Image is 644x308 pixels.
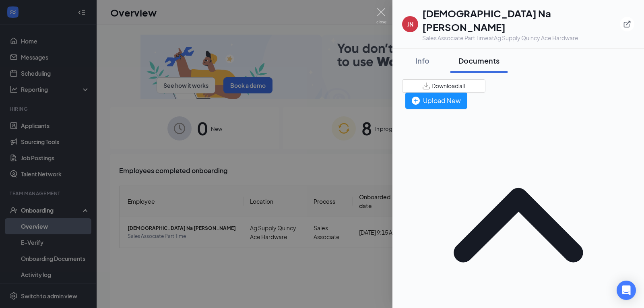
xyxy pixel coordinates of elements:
div: Open Intercom Messenger [617,281,636,300]
div: Documents [458,56,500,66]
div: Info [410,56,434,66]
button: ExternalLink [620,17,634,31]
button: Download all [402,79,485,93]
button: Upload New [405,93,467,109]
div: Upload New [412,95,461,105]
span: Download all [431,82,465,90]
div: JN [407,20,413,28]
svg: ExternalLink [623,20,631,28]
h1: [DEMOGRAPHIC_DATA] Na [PERSON_NAME] [422,6,620,34]
div: Sales Associate Part Time at Ag Supply Quincy Ace Hardware [422,34,620,42]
